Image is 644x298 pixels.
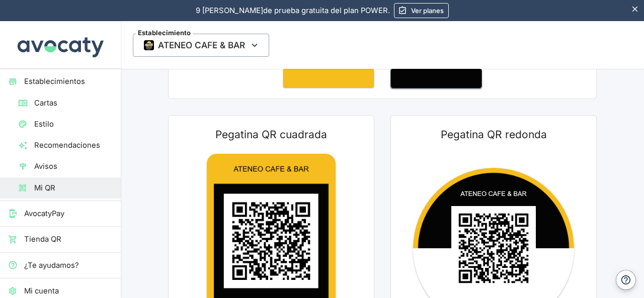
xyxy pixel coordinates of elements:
span: Cartas [34,97,113,109]
img: Thumbnail [144,40,154,50]
span: ATENEO CAFE & BAR [158,38,245,53]
span: AvocatyPay [24,208,113,219]
img: Avocaty [15,21,106,68]
span: ATENEO CAFE & BAR [133,34,269,57]
span: Avisos [34,161,113,172]
h2: Pegatina QR redonda [399,124,588,154]
span: Establecimientos [24,76,113,87]
span: Establecimiento [136,30,193,36]
button: EstablecimientoThumbnailATENEO CAFE & BAR [133,34,269,57]
span: 9 [PERSON_NAME] [196,6,263,15]
p: de prueba gratuita del plan POWER. [196,5,390,16]
span: Tienda QR [24,234,113,245]
span: Recomendaciones [34,140,113,151]
h2: Pegatina QR cuadrada [177,124,366,154]
span: Mi cuenta [24,285,113,296]
button: Esconder aviso [626,1,644,18]
button: Ayuda y contacto [616,270,636,290]
span: ¿Te ayudamos? [24,260,113,271]
a: Ver planes [394,3,449,18]
span: Mi QR [34,182,113,193]
span: Estilo [34,119,113,130]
